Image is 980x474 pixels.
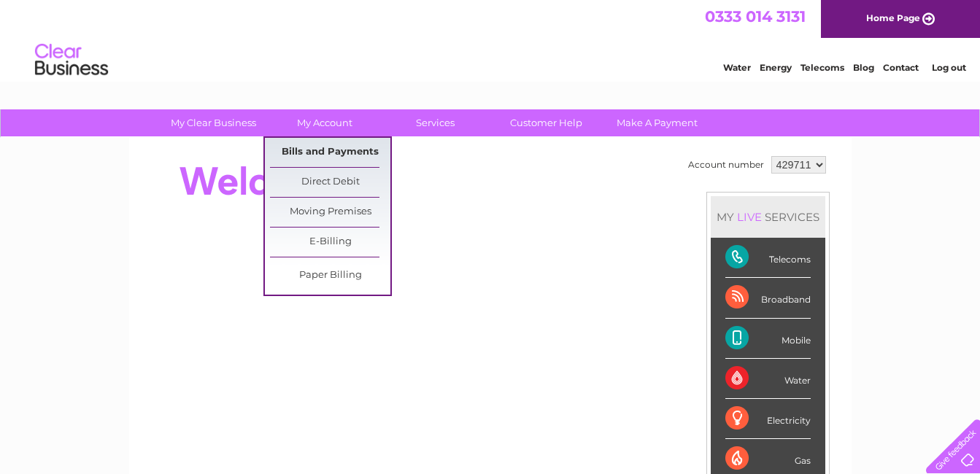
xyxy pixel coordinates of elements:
[597,109,717,136] a: Make A Payment
[705,7,806,26] a: 0333 014 3131
[725,359,811,399] div: Water
[760,62,792,73] a: Energy
[270,228,390,257] a: E-Billing
[853,62,874,73] a: Blog
[375,109,495,136] a: Services
[711,196,825,238] div: MY SERVICES
[725,238,811,278] div: Telecoms
[725,319,811,359] div: Mobile
[800,62,844,73] a: Telecoms
[270,261,390,290] a: Paper Billing
[932,62,966,73] a: Log out
[270,198,390,227] a: Moving Premises
[734,210,765,224] div: LIVE
[270,138,390,167] a: Bills and Payments
[883,62,919,73] a: Contact
[725,278,811,318] div: Broadband
[723,62,751,73] a: Water
[725,399,811,439] div: Electricity
[264,109,385,136] a: My Account
[486,109,606,136] a: Customer Help
[146,8,836,71] div: Clear Business is a trading name of Verastar Limited (registered in [GEOGRAPHIC_DATA] No. 3667643...
[153,109,274,136] a: My Clear Business
[270,168,390,197] a: Direct Debit
[684,152,768,177] td: Account number
[34,38,109,82] img: logo.png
